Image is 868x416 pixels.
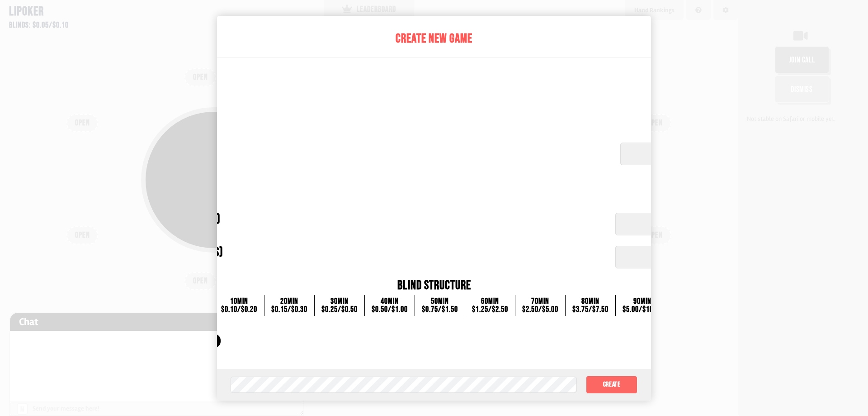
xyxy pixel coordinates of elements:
[271,297,307,306] div: 20 min
[96,229,607,239] div: Set automatic buy-in amount
[472,297,508,306] div: 60 min
[372,297,408,306] div: 40 min
[69,29,799,48] div: Create New Game
[572,306,609,314] div: $3.75 / $7.50
[87,159,611,168] div: Set amount of time per turn
[522,297,558,306] div: 70 min
[522,306,558,314] div: $2.50 / $5.00
[422,297,458,306] div: 50 min
[321,297,358,306] div: 30 min
[372,306,408,314] div: $0.50 / $1.00
[221,306,257,314] div: $0.10 / $0.20
[422,306,458,314] div: $0.75 / $1.50
[96,262,607,272] div: Set increasing blinds time interval
[623,306,662,314] div: $5.00 / $10.00
[271,306,307,314] div: $0.15 / $0.30
[221,297,257,306] div: 10 min
[572,297,609,306] div: 80 min
[96,276,772,295] div: Blind Structure
[321,306,358,314] div: $0.25 / $0.50
[472,306,508,314] div: $1.25 / $2.50
[623,297,662,306] div: 90 min
[586,376,637,394] button: Create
